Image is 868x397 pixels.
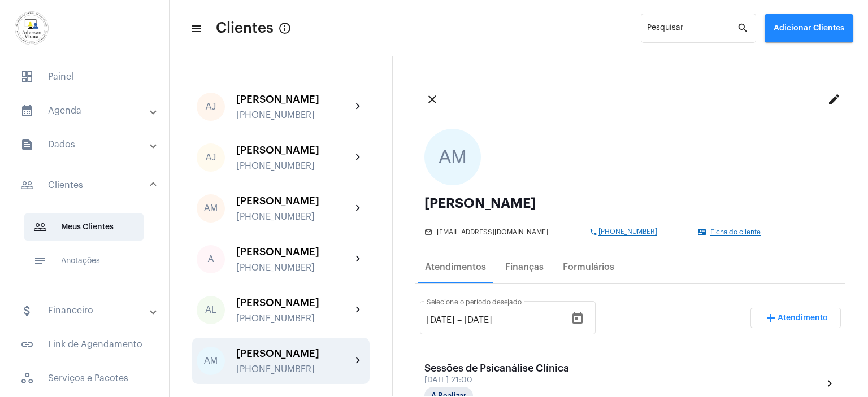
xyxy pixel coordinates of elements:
[598,228,657,236] span: [PHONE_NUMBER]
[236,348,351,359] div: [PERSON_NAME]
[464,315,532,325] input: Data do fim
[20,104,34,117] mat-icon: sidenav icon
[566,307,589,330] button: Open calendar
[457,315,462,325] span: –
[7,167,169,203] mat-expansion-panel-header: sidenav iconClientes
[197,245,225,273] div: A
[236,195,351,207] div: [PERSON_NAME]
[351,202,365,215] mat-icon: chevron_right
[505,262,544,272] div: Finanças
[427,315,455,325] input: Data de início
[236,145,351,156] div: [PERSON_NAME]
[9,6,54,51] img: d7e3195d-0907-1efa-a796-b593d293ae59.png
[20,304,34,317] mat-icon: sidenav icon
[236,246,351,258] div: [PERSON_NAME]
[33,220,47,234] mat-icon: sidenav icon
[20,138,151,151] mat-panel-title: Dados
[7,203,169,290] div: sidenav iconClientes
[33,254,47,268] mat-icon: sidenav icon
[278,21,292,35] mat-icon: Button that displays a tooltip when focused or hovered over
[710,229,761,236] span: Ficha do cliente
[197,347,225,375] div: AM
[647,26,737,35] input: Pesquisar
[764,311,778,325] mat-icon: add
[589,228,598,236] mat-icon: phone
[190,22,201,36] mat-icon: sidenav icon
[737,21,750,35] mat-icon: search
[424,376,569,385] div: [DATE] 21:00
[426,93,439,106] mat-icon: close
[274,17,296,40] button: Button that displays a tooltip when focused or hovered over
[424,129,481,185] div: AM
[425,262,486,272] div: Atendimentos
[437,229,548,236] span: [EMAIL_ADDRESS][DOMAIN_NAME]
[765,14,853,42] button: Adicionar Clientes
[750,308,841,328] button: Adicionar Atendimento
[698,228,707,236] mat-icon: contact_mail
[236,110,351,120] div: [PHONE_NUMBER]
[197,143,225,172] div: AJ
[216,19,274,37] span: Clientes
[11,331,158,358] span: Link de Agendamento
[20,138,34,151] mat-icon: sidenav icon
[351,100,365,114] mat-icon: chevron_right
[424,197,836,210] div: [PERSON_NAME]
[236,94,351,105] div: [PERSON_NAME]
[20,178,151,192] mat-panel-title: Clientes
[424,363,569,374] div: Sessões de Psicanálise Clínica
[7,97,169,124] mat-expansion-panel-header: sidenav iconAgenda
[20,304,151,317] mat-panel-title: Financeiro
[11,63,158,90] span: Painel
[197,93,225,121] div: AJ
[197,194,225,223] div: AM
[236,212,351,222] div: [PHONE_NUMBER]
[827,93,841,106] mat-icon: edit
[236,313,351,324] div: [PHONE_NUMBER]
[24,213,144,241] span: Meus Clientes
[351,354,365,368] mat-icon: chevron_right
[197,296,225,324] div: AL
[20,372,34,385] span: sidenav icon
[7,297,169,324] mat-expansion-panel-header: sidenav iconFinanceiro
[236,297,351,308] div: [PERSON_NAME]
[351,303,365,317] mat-icon: chevron_right
[236,161,351,171] div: [PHONE_NUMBER]
[24,247,144,274] span: Anotações
[236,364,351,374] div: [PHONE_NUMBER]
[774,24,844,32] span: Adicionar Clientes
[20,70,34,84] span: sidenav icon
[20,178,34,192] mat-icon: sidenav icon
[563,262,614,272] div: Formulários
[351,151,365,164] mat-icon: chevron_right
[236,263,351,273] div: [PHONE_NUMBER]
[20,338,34,351] mat-icon: sidenav icon
[20,104,151,117] mat-panel-title: Agenda
[823,377,836,390] mat-icon: chevron_right
[778,314,828,322] span: Atendimento
[7,131,169,158] mat-expansion-panel-header: sidenav iconDados
[351,252,365,266] mat-icon: chevron_right
[11,365,158,392] span: Serviços e Pacotes
[424,228,433,236] mat-icon: mail_outline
